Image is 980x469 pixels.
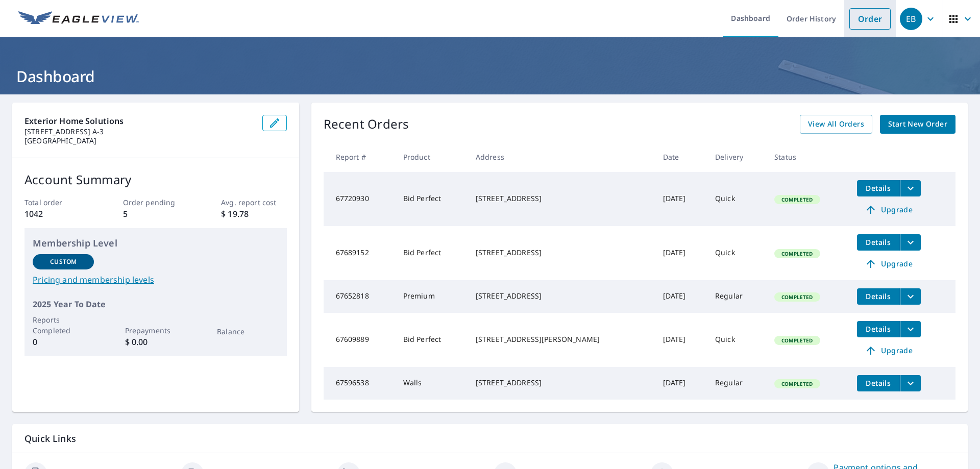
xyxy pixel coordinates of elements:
[655,142,707,172] th: Date
[863,344,915,357] span: Upgrade
[775,380,819,387] span: Completed
[655,367,707,400] td: [DATE]
[863,324,894,334] span: Details
[900,375,921,391] button: filesDropdownBtn-67596538
[12,66,968,87] h1: Dashboard
[395,367,468,400] td: Walls
[775,293,819,301] span: Completed
[655,313,707,367] td: [DATE]
[775,250,819,257] span: Completed
[766,142,849,172] th: Status
[33,274,279,286] a: Pricing and membership levels
[24,197,90,208] p: Total order
[849,8,891,30] a: Order
[24,432,955,445] p: Quick Links
[324,172,395,226] td: 67720930
[324,142,395,172] th: Report #
[863,291,894,301] span: Details
[324,226,395,280] td: 67689152
[707,142,766,172] th: Delivery
[655,280,707,313] td: [DATE]
[18,11,139,27] img: EV Logo
[33,314,94,336] p: Reports Completed
[395,172,468,226] td: Bid Perfect
[707,172,766,226] td: Quick
[880,115,955,134] a: Start New Order
[655,172,707,226] td: [DATE]
[395,313,468,367] td: Bid Perfect
[468,142,655,172] th: Address
[863,183,894,193] span: Details
[125,336,186,348] p: $ 0.00
[221,208,286,220] p: $ 19.78
[24,208,90,220] p: 1042
[50,257,77,266] p: Custom
[33,336,94,348] p: 0
[900,321,921,337] button: filesDropdownBtn-67609889
[808,118,864,131] span: View All Orders
[395,226,468,280] td: Bid Perfect
[775,337,819,344] span: Completed
[863,204,915,216] span: Upgrade
[900,180,921,196] button: filesDropdownBtn-67720930
[888,118,947,131] span: Start New Order
[324,115,409,134] p: Recent Orders
[655,226,707,280] td: [DATE]
[476,291,647,301] div: [STREET_ADDRESS]
[24,115,254,127] p: Exterior Home Solutions
[24,127,254,136] p: [STREET_ADDRESS] A-3
[33,298,279,310] p: 2025 Year To Date
[395,142,468,172] th: Product
[863,237,894,247] span: Details
[24,136,254,145] p: [GEOGRAPHIC_DATA]
[775,196,819,203] span: Completed
[857,342,921,359] a: Upgrade
[863,378,894,388] span: Details
[476,248,647,258] div: [STREET_ADDRESS]
[476,334,647,344] div: [STREET_ADDRESS][PERSON_NAME]
[123,208,188,220] p: 5
[857,288,900,305] button: detailsBtn-67652818
[800,115,872,134] a: View All Orders
[857,202,921,218] a: Upgrade
[707,313,766,367] td: Quick
[857,256,921,272] a: Upgrade
[857,180,900,196] button: detailsBtn-67720930
[123,197,188,208] p: Order pending
[324,280,395,313] td: 67652818
[24,170,287,189] p: Account Summary
[857,321,900,337] button: detailsBtn-67609889
[125,325,186,336] p: Prepayments
[863,258,915,270] span: Upgrade
[857,234,900,251] button: detailsBtn-67689152
[221,197,286,208] p: Avg. report cost
[857,375,900,391] button: detailsBtn-67596538
[707,280,766,313] td: Regular
[900,8,922,30] div: EB
[324,367,395,400] td: 67596538
[395,280,468,313] td: Premium
[900,288,921,305] button: filesDropdownBtn-67652818
[707,226,766,280] td: Quick
[33,236,279,250] p: Membership Level
[707,367,766,400] td: Regular
[217,326,278,337] p: Balance
[476,378,647,388] div: [STREET_ADDRESS]
[900,234,921,251] button: filesDropdownBtn-67689152
[324,313,395,367] td: 67609889
[476,193,647,204] div: [STREET_ADDRESS]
